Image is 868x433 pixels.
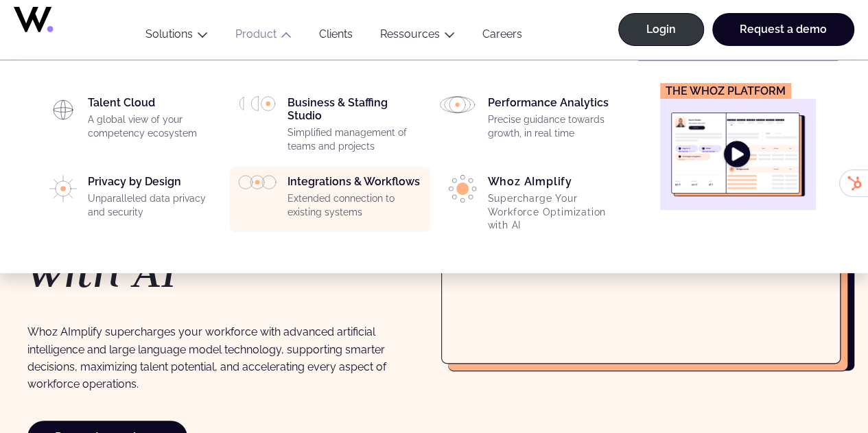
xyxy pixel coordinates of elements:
a: Ressources [380,27,440,40]
p: Supercharge Your Workforce Optimization with AI [487,192,621,233]
a: The Whoz platform [660,83,816,210]
a: Integrations & WorkflowsExtended connection to existing systems [238,175,421,224]
h1: Supercharge Your Workforce Optimization [27,124,427,294]
div: Integrations & Workflows [288,175,421,224]
a: Talent CloudA global view of your competency ecosystem [38,96,222,145]
p: Precise guidance towards growth, in real time [487,113,621,140]
button: Solutions [132,27,222,46]
p: A global view of your competency ecosystem [88,113,222,140]
p: Simplified management of teams and projects [288,126,421,153]
button: Product [222,27,305,46]
p: Unparalleled data privacy and security [88,192,222,219]
p: Extended connection to existing systems [288,192,421,219]
a: Privacy by DesignUnparalleled data privacy and security [38,175,222,224]
img: HP_PICTO_CARTOGRAPHIE-1.svg [49,96,77,124]
img: HP_PICTO_ANALYSE_DE_PERFORMANCES.svg [438,96,477,113]
div: Whoz AImplify [487,175,621,237]
a: Clients [305,27,366,46]
img: PICTO_ECLAIRER-1-e1756198033837.png [449,175,476,202]
div: Talent Cloud [88,96,222,145]
div: Business & Staffing Studio [288,96,421,159]
figcaption: The Whoz platform [660,83,791,99]
a: Whoz AImplifySupercharge Your Workforce Optimization with AI [438,175,622,237]
div: Privacy by Design [88,175,222,224]
a: Business & Staffing StudioSimplified management of teams and projects [238,96,421,159]
img: HP_PICTO_GESTION-PORTEFEUILLE-PROJETS.svg [238,96,277,111]
a: Login [618,13,704,46]
iframe: Chatbot [777,342,849,414]
a: Performance AnalyticsPrecise guidance towards growth, in real time [438,96,622,145]
button: Ressources [366,27,469,46]
a: Product [235,27,277,40]
p: Whoz AImplify supercharges your workforce with advanced artificial intelligence and large languag... [27,323,387,393]
div: Performance Analytics [487,96,621,145]
img: PICTO_INTEGRATION.svg [238,175,277,190]
img: PICTO_CONFIANCE_NUMERIQUE.svg [49,175,76,202]
a: Request a demo [712,13,854,46]
a: Careers [469,27,536,46]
